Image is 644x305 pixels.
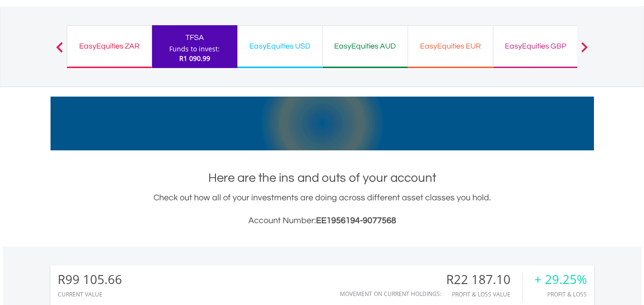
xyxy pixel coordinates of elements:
span: R1 090.99 [179,54,210,63]
div: TFSA [158,31,232,44]
div: EasyEquities ZAR [73,39,146,53]
button: Next [575,47,594,56]
div: Profit & Loss Value [446,291,522,297]
div: Check out how all of your investments are doing across different asset classes you hold. [51,191,594,227]
div: EasyEquities EUR [414,39,487,53]
span: EE1956194-9077568 [316,216,396,225]
div: R99 105.66 [58,273,122,286]
div: CURRENT VALUE [58,291,122,297]
div: EasyEquities USD [243,39,317,53]
div: Profit & Loss [534,291,587,297]
div: Movement on Current Holdings: [340,291,441,297]
div: EasyEquities GBP [499,39,572,53]
h1: Here are the ins and outs of your account [51,169,594,187]
div: EasyEquities AUD [328,39,402,53]
div: + 29.25% [534,273,587,286]
div: R22 187.10 [446,273,522,286]
h3: Account Number: [51,214,594,227]
button: Previous [50,47,69,56]
div: Funds to invest: [169,44,220,54]
img: EasyMortage Promotion Banner [51,97,594,150]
